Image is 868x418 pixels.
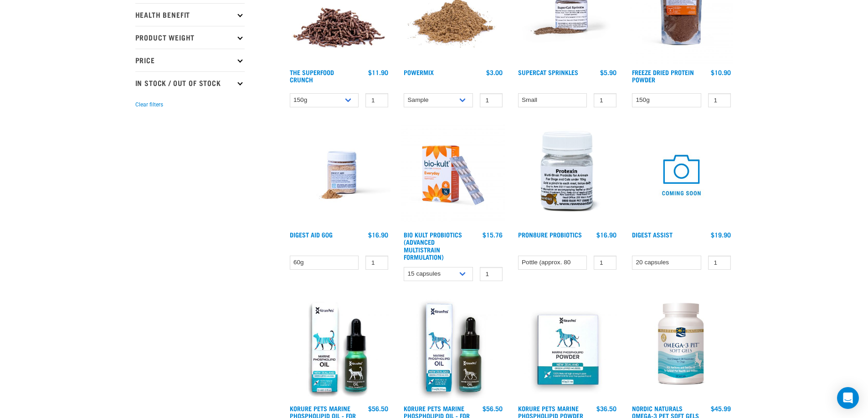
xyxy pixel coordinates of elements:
[594,256,616,270] input: 1
[600,69,616,76] div: $5.90
[401,297,505,401] img: OI Lfront 1024x1024
[480,93,503,107] input: 1
[483,231,503,238] div: $15.76
[837,387,859,409] div: Open Intercom Messenger
[404,233,462,258] a: Bio Kult Probiotics (Advanced Multistrain Formulation)
[711,69,731,76] div: $10.90
[135,49,245,71] p: Price
[632,71,694,81] a: Freeze Dried Protein Powder
[516,297,619,401] img: POWDER01 65ae0065 919d 4332 9357 5d1113de9ef1 1024x1024
[518,71,578,74] a: Supercat Sprinkles
[486,69,503,76] div: $3.00
[135,71,245,94] p: In Stock / Out Of Stock
[632,407,699,417] a: Nordic Naturals Omega-3 Pet Soft Gels
[135,26,245,49] p: Product Weight
[290,71,334,81] a: The Superfood Crunch
[368,69,388,76] div: $11.90
[630,297,733,401] img: Bottle Of Omega3 Pet With 90 Capsules For Pets
[480,267,503,281] input: 1
[135,101,163,109] button: Clear filters
[596,405,616,412] div: $36.50
[368,405,388,412] div: $56.50
[288,297,391,401] img: Cat MP Oilsmaller 1024x1024
[708,256,731,270] input: 1
[483,405,503,412] div: $56.50
[711,231,731,238] div: $19.90
[368,231,388,238] div: $16.90
[632,233,673,236] a: Digest Assist
[516,124,619,227] img: Plastic Bottle Of Protexin For Dogs And Cats
[365,93,388,107] input: 1
[594,93,616,107] input: 1
[401,124,505,227] img: 2023 AUG RE Product1724
[711,405,731,412] div: $45.99
[290,233,333,236] a: Digest Aid 60g
[596,231,616,238] div: $16.90
[135,3,245,26] p: Health Benefit
[708,93,731,107] input: 1
[518,407,583,417] a: Korure Pets Marine Phospholipid Powder
[288,124,391,227] img: Raw Essentials Digest Aid Pet Supplement
[404,71,434,74] a: Powermix
[630,124,733,227] img: COMING SOON
[365,256,388,270] input: 1
[518,233,582,236] a: ProN8ure Probiotics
